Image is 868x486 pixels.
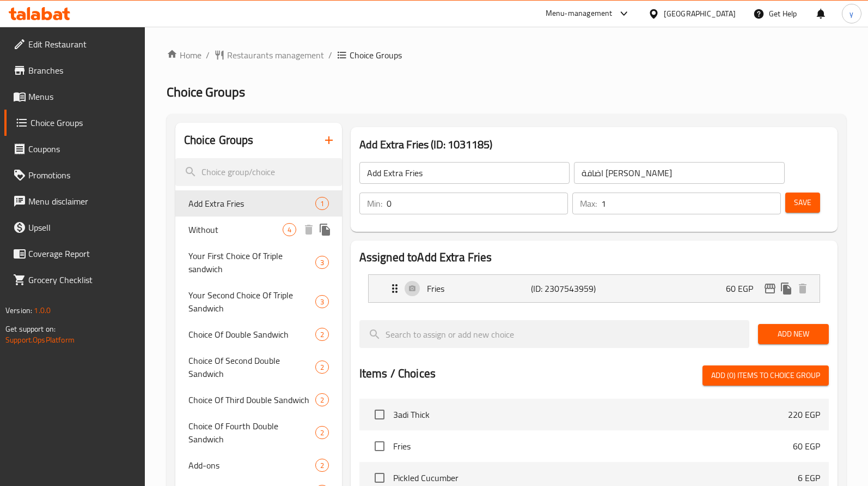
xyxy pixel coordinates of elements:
[316,362,328,373] span: 2
[315,393,329,406] div: Choices
[359,136,829,153] h3: Add Extra Fries (ID: 1031185)
[4,110,145,136] a: Choice Groups
[167,49,846,62] nav: breadcrumb
[4,31,145,57] a: Edit Restaurant
[580,197,597,210] p: Max:
[4,241,145,267] a: Coverage Report
[315,295,329,308] div: Choices
[758,324,829,344] button: Add New
[393,440,793,453] span: Fries
[175,282,342,321] div: Your Second Choice Of Triple Sandwich3
[316,257,328,268] span: 3
[767,327,820,341] span: Add New
[315,256,329,269] div: Choices
[4,214,145,241] a: Upsell
[350,49,402,62] span: Choice Groups
[762,280,778,297] button: edit
[28,169,136,182] span: Promotions
[175,347,342,387] div: Choice Of Second Double Sandwich2
[778,280,794,297] button: duplicate
[5,333,75,347] a: Support.OpsPlatform
[4,162,145,188] a: Promotions
[188,223,283,236] span: Without
[316,329,328,340] span: 2
[328,49,332,62] li: /
[315,328,329,341] div: Choices
[188,328,315,341] span: Choice Of Double Sandwich
[188,419,315,446] span: Choice Of Fourth Double Sandwich
[175,321,342,347] div: Choice Of Double Sandwich2
[30,116,136,129] span: Choice Groups
[28,195,136,208] span: Menu disclaimer
[28,142,136,155] span: Coupons
[531,282,600,295] p: (ID: 2307543959)
[188,289,315,315] span: Your Second Choice Of Triple Sandwich
[28,64,136,77] span: Branches
[283,223,296,236] div: Choices
[359,249,829,266] h2: Assigned to Add Extra Fries
[316,460,328,471] span: 2
[4,188,145,214] a: Menu disclaimer
[184,132,254,148] h2: Choice Groups
[785,193,820,213] button: Save
[28,38,136,51] span: Edit Restaurant
[316,297,328,307] span: 3
[794,280,811,297] button: delete
[175,217,342,243] div: Without4deleteduplicate
[188,393,315,406] span: Choice Of Third Double Sandwich
[393,471,798,484] span: Pickled Cucumber
[711,369,820,382] span: Add (0) items to choice group
[167,80,245,104] span: Choice Groups
[5,322,56,336] span: Get support on:
[359,270,829,307] li: Expand
[546,7,613,20] div: Menu-management
[283,225,296,235] span: 4
[316,395,328,405] span: 2
[214,49,324,62] a: Restaurants management
[702,365,829,386] button: Add (0) items to choice group
[206,49,210,62] li: /
[175,158,342,186] input: search
[4,57,145,83] a: Branches
[4,267,145,293] a: Grocery Checklist
[175,452,342,478] div: Add-ons2
[393,408,788,421] span: 3adi Thick
[167,49,201,62] a: Home
[315,459,329,472] div: Choices
[359,320,749,348] input: search
[28,221,136,234] span: Upsell
[188,197,315,210] span: Add Extra Fries
[794,196,811,209] span: Save
[427,282,531,295] p: Fries
[175,387,342,413] div: Choice Of Third Double Sandwich2
[369,275,820,302] div: Expand
[798,471,820,484] p: 6 EGP
[368,403,391,426] span: Select choice
[849,8,853,20] span: y
[788,408,820,421] p: 220 EGP
[316,428,328,438] span: 2
[317,221,333,238] button: duplicate
[315,361,329,374] div: Choices
[188,354,315,380] span: Choice Of Second Double Sandwich
[367,197,382,210] p: Min:
[316,199,328,209] span: 1
[664,8,736,20] div: [GEOGRAPHIC_DATA]
[4,83,145,110] a: Menus
[34,303,51,317] span: 1.0.0
[359,365,436,382] h2: Items / Choices
[188,459,315,472] span: Add-ons
[175,243,342,282] div: Your First Choice Of Triple sandwich3
[175,413,342,452] div: Choice Of Fourth Double Sandwich2
[28,247,136,260] span: Coverage Report
[5,303,32,317] span: Version:
[793,440,820,453] p: 60 EGP
[28,273,136,286] span: Grocery Checklist
[188,249,315,275] span: Your First Choice Of Triple sandwich
[227,49,324,62] span: Restaurants management
[301,221,317,238] button: delete
[368,435,391,458] span: Select choice
[175,190,342,217] div: Add Extra Fries1
[315,426,329,439] div: Choices
[726,282,762,295] p: 60 EGP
